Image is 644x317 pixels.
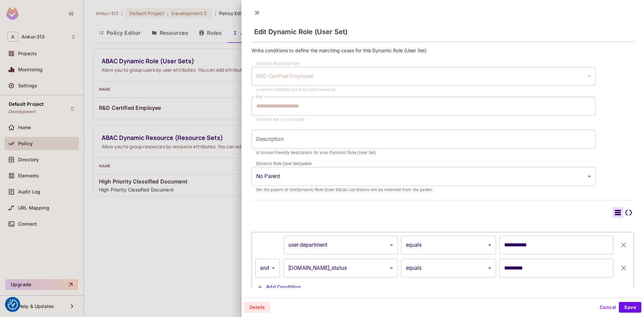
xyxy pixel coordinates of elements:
[597,302,619,313] button: Cancel
[284,236,398,254] div: user.department
[252,167,596,186] div: Without label
[619,302,641,313] button: Save
[8,300,18,310] img: Revisit consent button
[256,187,591,193] p: Set the parent of this Dynamic Role (User Set) all conditions will be inherited from the parent
[254,28,347,36] span: Edit Dynamic Role (User Set)
[256,87,591,93] p: a human-friendly name for your resource
[256,150,591,156] p: A human-friendly description for your Dynamic Role (User Set)
[244,302,270,313] button: Delete
[256,94,263,99] label: Key
[401,236,496,254] div: equals
[252,47,634,54] p: Write conditions to define the matching cases for this Dynamic Role (User Set)
[256,116,591,123] p: Use this key in your code.
[8,300,18,310] button: Consent Preferences
[252,67,596,86] div: Without label
[401,259,496,278] div: equals
[256,161,312,166] label: Dynamic Role (User Set) parent
[256,61,300,66] label: Dynamic Role (User Set)
[284,259,398,278] div: [DOMAIN_NAME]_status
[255,282,304,293] button: Add Condition
[255,259,280,278] div: and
